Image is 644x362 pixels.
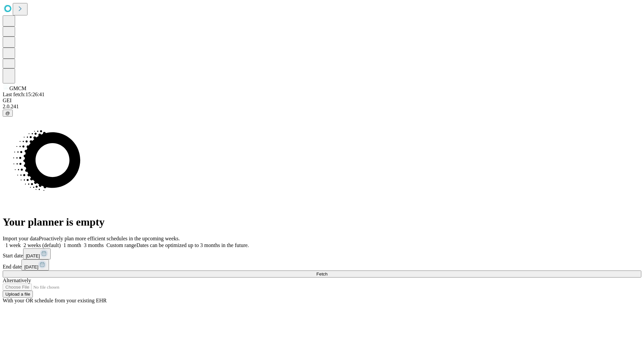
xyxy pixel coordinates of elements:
[9,85,26,91] span: GMCM
[137,242,249,248] span: Dates can be optimized up to 3 months in the future.
[316,271,327,277] span: Fetch
[24,264,38,269] span: [DATE]
[39,236,180,241] span: Proactively plan more efficient schedules in the upcoming weeks.
[26,253,40,258] span: [DATE]
[3,98,641,104] div: GEI
[3,298,107,303] span: With your OR schedule from your existing EHR
[3,248,641,259] div: Start date
[3,216,641,228] h1: Your planner is empty
[3,259,641,270] div: End date
[3,92,45,97] span: Last fetch: 15:26:41
[21,259,49,270] button: [DATE]
[5,111,10,116] span: @
[3,270,641,278] button: Fetch
[23,242,61,248] span: 2 weeks (default)
[106,242,136,248] span: Custom range
[3,110,13,117] button: @
[84,242,104,248] span: 3 months
[3,278,31,283] span: Alternatively
[5,242,21,248] span: 1 week
[3,236,39,241] span: Import your data
[23,248,51,259] button: [DATE]
[63,242,81,248] span: 1 month
[3,104,641,110] div: 2.0.241
[3,291,33,298] button: Upload a file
